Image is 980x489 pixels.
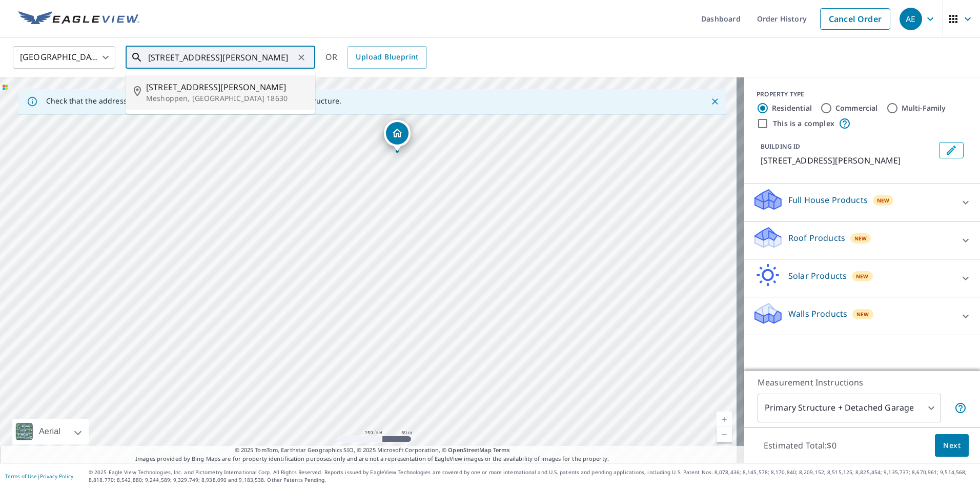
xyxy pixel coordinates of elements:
[835,103,878,113] label: Commercial
[935,434,969,457] button: Next
[40,473,73,480] a: Privacy Policy
[954,402,967,414] span: Your report will include the primary structure and a detached garage if one exists.
[772,103,812,113] label: Residential
[89,468,975,484] p: © 2025 Eagle View Technologies, Inc. and Pictometry International Corp. All Rights Reserved. Repo...
[788,270,847,282] p: Solar Products
[5,473,37,480] a: Terms of Use
[788,194,868,206] p: Full House Products
[18,11,139,27] img: EV Logo
[752,301,972,331] div: Walls ProductsNew
[761,142,800,151] p: BUILDING ID
[902,103,946,113] label: Multi-Family
[348,46,426,69] a: Upload Blueprint
[235,446,510,455] span: © 2025 TomTom, Earthstar Geographics SIO, © 2025 Microsoft Corporation, ©
[856,310,869,318] span: New
[493,446,510,454] a: Terms
[294,50,309,65] button: Clear
[146,81,307,93] span: [STREET_ADDRESS][PERSON_NAME]
[356,51,418,64] span: Upload Blueprint
[877,196,890,205] span: New
[46,96,341,106] p: Check that the address is accurate, then drag the marker over the correct structure.
[717,427,732,442] a: Current Level 17, Zoom Out
[708,95,722,108] button: Close
[13,43,115,72] div: [GEOGRAPHIC_DATA]
[758,376,967,389] p: Measurement Instructions
[773,118,834,129] label: This is a complex
[939,142,964,158] button: Edit building 1
[752,188,972,217] div: Full House ProductsNew
[856,272,869,280] span: New
[752,263,972,293] div: Solar ProductsNew
[788,308,847,320] p: Walls Products
[756,434,845,457] p: Estimated Total: $0
[757,90,968,99] div: PROPERTY TYPE
[854,234,867,242] span: New
[943,439,961,452] span: Next
[325,46,427,69] div: OR
[761,154,935,167] p: [STREET_ADDRESS][PERSON_NAME]
[900,8,922,30] div: AE
[758,394,941,422] div: Primary Structure + Detached Garage
[717,412,732,427] a: Current Level 17, Zoom In
[12,419,89,444] div: Aerial
[820,8,890,30] a: Cancel Order
[5,473,73,479] p: |
[148,43,294,72] input: Search by address or latitude-longitude
[752,226,972,255] div: Roof ProductsNew
[146,93,307,104] p: Meshoppen, [GEOGRAPHIC_DATA] 18630
[448,446,491,454] a: OpenStreetMap
[788,232,845,244] p: Roof Products
[36,419,64,444] div: Aerial
[384,120,411,152] div: Dropped pin, building 1, Residential property, 318 Farr Rd Meshoppen, PA 18630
